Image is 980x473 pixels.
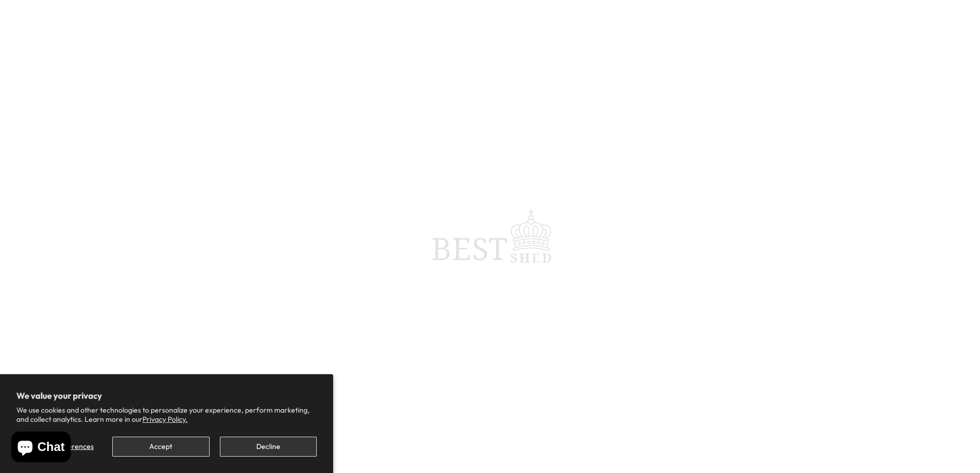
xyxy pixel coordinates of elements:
[220,437,317,457] button: Decline
[16,391,317,401] h2: We value your privacy
[142,415,188,424] a: Privacy Policy.
[8,432,74,465] inbox-online-store-chat: Shopify online store chat
[112,437,209,457] button: Accept
[16,405,317,424] p: We use cookies and other technologies to personalize your experience, perform marketing, and coll...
